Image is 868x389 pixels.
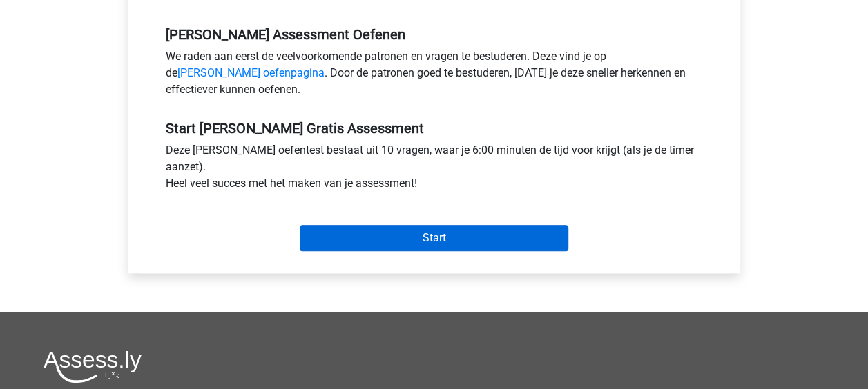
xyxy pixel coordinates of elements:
[44,350,142,383] img: Assessly logo
[166,26,703,43] h5: [PERSON_NAME] Assessment Oefenen
[155,142,713,197] div: Deze [PERSON_NAME] oefentest bestaat uit 10 vragen, waar je 6:00 minuten de tijd voor krijgt (als...
[177,66,325,79] a: [PERSON_NAME] oefenpagina
[166,120,703,137] h5: Start [PERSON_NAME] Gratis Assessment
[300,225,568,251] input: Start
[155,48,713,103] div: We raden aan eerst de veelvoorkomende patronen en vragen te bestuderen. Deze vind je op de . Door...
